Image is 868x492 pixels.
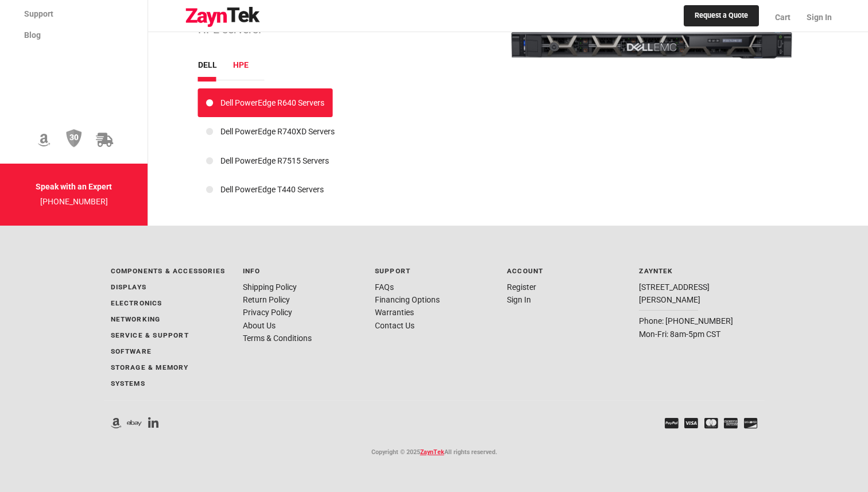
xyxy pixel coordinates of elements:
a: Displays [111,283,147,291]
li: Visa [679,417,699,431]
a: Warranties [375,308,414,317]
a: Shipping Policy [243,282,297,292]
a: Dell PowerEdge R7515 Servers [206,156,330,165]
a: Electronics [111,299,162,307]
p: Info [243,265,361,277]
a: FAQs [375,282,394,292]
a: Terms & Conditions [243,334,312,343]
a: Contact Us [375,321,414,330]
img: logo [185,7,261,28]
a: Systems [111,379,145,388]
a: Storage & Memory [111,363,189,371]
span: Support [24,9,53,18]
span: Cart [775,13,790,22]
a: ZaynTek [420,448,444,456]
p: ZaynTek [639,265,757,277]
a: Software [111,347,152,355]
p: Account [507,265,625,277]
a: [PHONE_NUMBER] [40,197,108,206]
a: Networking [111,315,161,323]
li: ZaynTek On Ebay [121,417,142,431]
li: PayPal [658,417,679,431]
a: Dell PowerEdge T440 Servers [206,185,324,194]
li: linkedIn [142,417,158,431]
strong: Speak with an Expert [36,182,112,191]
a: Phone: [PHONE_NUMBER] [639,316,733,326]
li: Discover [738,417,758,431]
a: Privacy Policy [243,308,292,317]
small: Copyright © 2025 All rights reserved. [371,448,497,456]
a: Sign In [799,3,832,32]
li: Mastercard [698,417,718,431]
span: Blog [24,30,41,39]
a: Dell PowerEdge R740XD Servers [206,127,335,136]
a: About Us [243,321,276,330]
a: Service & Support [111,331,189,339]
a: Sign In [507,295,531,304]
a: Dell PowerEdge R640 Servers [206,98,325,107]
li: ZaynTek On Amazon [111,417,121,431]
a: Request a Quote [684,5,759,27]
a: Cart [767,3,799,32]
a: Components & Accessories [111,267,226,275]
p: Support [375,265,493,277]
a: Register [507,282,536,292]
li: AMEX [718,417,738,431]
a: Financing Options [375,295,440,304]
a: Return Policy [243,295,290,304]
img: 30 Day Return Policy [66,129,82,148]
